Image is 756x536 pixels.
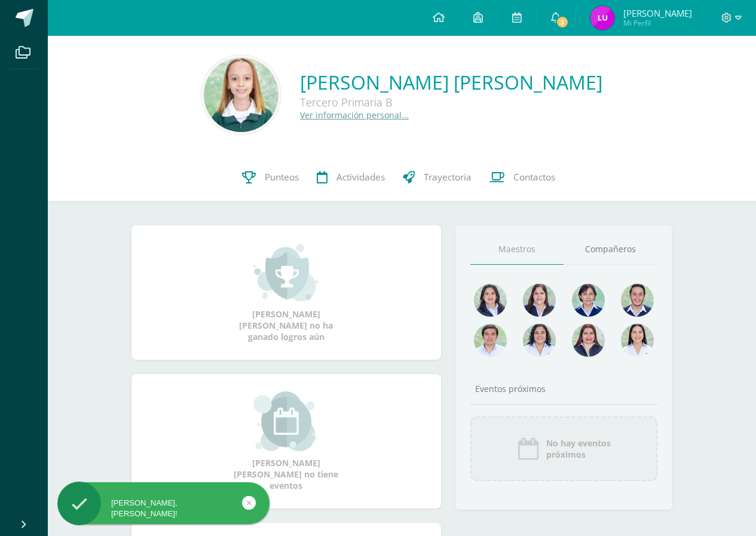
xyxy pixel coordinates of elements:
[253,243,319,302] img: achievement_small.png
[523,324,556,357] img: 74e021dbc1333a55a6a6352084f0f183.png
[204,57,278,132] img: 426a34c70252061d61a8c6a11abb680a.png
[336,171,385,183] span: Actividades
[470,234,564,265] a: Maestros
[623,18,692,28] span: Mi Perfil
[265,171,299,183] span: Punteos
[424,171,472,183] span: Trayectoria
[572,324,605,357] img: 59227928e3dac575fdf63e669d788b56.png
[516,437,540,461] img: event_icon.png
[556,16,569,29] span: 3
[474,284,507,317] img: 45e5189d4be9c73150df86acb3c68ab9.png
[590,6,614,30] img: 246892990d745adbd8ac90bb04b31a5a.png
[394,154,480,201] a: Trayectoria
[300,95,602,109] div: Tercero Primaria B
[564,234,657,265] a: Compañeros
[233,154,308,201] a: Punteos
[480,154,564,201] a: Contactos
[300,109,409,121] a: Ver información personal...
[523,284,556,317] img: 622beff7da537a3f0b3c15e5b2b9eed9.png
[513,171,555,183] span: Contactos
[621,324,654,357] img: e88866c1a8bf4b3153ff9c6787b2a6b2.png
[470,383,657,394] div: Eventos próximos
[227,243,346,342] div: [PERSON_NAME] [PERSON_NAME] no ha ganado logros aún
[621,284,654,317] img: e3394e7adb7c8ac64a4cac27f35e8a2d.png
[308,154,394,201] a: Actividades
[300,69,602,95] a: [PERSON_NAME] [PERSON_NAME]
[572,284,605,317] img: d3199913b2ba78bdc4d77a65fe615627.png
[474,324,507,357] img: f0af4734c025b990c12c69d07632b04a.png
[253,391,319,451] img: event_small.png
[57,498,270,519] div: [PERSON_NAME], [PERSON_NAME]!
[623,7,692,19] span: [PERSON_NAME]
[546,437,611,460] span: No hay eventos próximos
[227,391,346,491] div: [PERSON_NAME] [PERSON_NAME] no tiene eventos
